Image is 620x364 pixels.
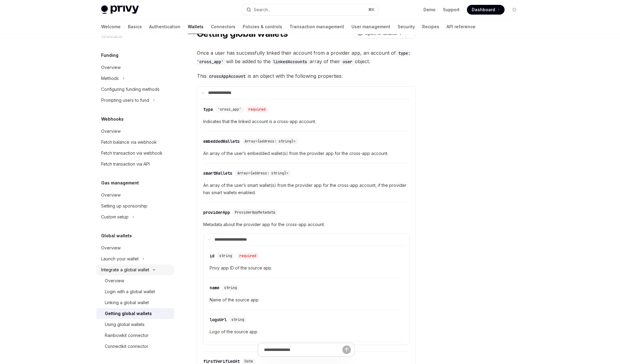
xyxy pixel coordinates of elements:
span: Array<{address: string}> [245,139,296,144]
div: Setting up sponsorship [101,202,147,210]
a: Recipes [422,19,439,34]
a: Overview [96,126,174,137]
div: Launch your wallet [101,255,139,263]
code: linkedAccounts [271,58,310,65]
div: Prompting users to fund [101,97,149,104]
span: string [231,317,244,322]
div: Fetch transaction via API [101,160,150,168]
a: Overview [96,62,174,73]
div: Getting global wallets [105,310,152,317]
a: Connectors [211,19,235,34]
div: required [237,253,259,259]
a: Support [443,7,460,13]
div: Custom setup [101,213,128,221]
a: Security [398,19,415,34]
span: Logo of the source app. [210,328,403,335]
span: An array of the user’s embedded wallet(s) from the provider app for the cross-app account. [203,150,409,157]
div: Login with a global wallet [105,288,155,295]
code: user [340,58,355,65]
div: embeddedWallets [203,138,240,144]
div: Rainbowkit connector [105,332,149,339]
span: Dashboard [472,7,495,13]
a: Configuring funding methods [96,84,174,95]
div: Connectkit connector [105,343,148,350]
div: Overview [105,277,124,284]
span: Indicates that the linked account is a cross-app account. [203,118,409,125]
a: User management [351,19,390,34]
h5: Global wallets [101,232,132,239]
code: crossAppAccount [207,73,248,80]
a: Getting global wallets [96,308,174,319]
button: Send message [342,345,351,354]
div: Configuring funding methods [101,86,159,93]
div: Overview [101,191,121,199]
h5: Webhooks [101,115,124,123]
div: id [210,253,214,259]
a: API reference [447,19,475,34]
span: string [224,285,237,290]
a: Basics [128,19,142,34]
a: Setting up sponsorship [96,201,174,211]
a: Fetch transaction via webhook [96,148,174,159]
div: type [203,106,213,112]
a: Overview [96,190,174,201]
a: Rainbowkit connector [96,330,174,341]
div: Using global wallets [105,321,145,328]
span: ProviderAppMetadata [235,210,275,215]
a: Overview [96,275,174,286]
div: name [210,285,219,291]
div: Search... [254,6,271,13]
div: smartWallets [203,170,232,176]
h5: Gas management [101,179,139,187]
a: Wallets [188,19,204,34]
div: required [246,106,268,112]
a: Dashboard [467,5,505,15]
a: Authentication [149,19,180,34]
div: Methods [101,75,119,82]
a: Using global wallets [96,319,174,330]
div: providerApp [203,209,230,215]
button: Search...⌘K [242,4,378,15]
h5: Funding [101,52,118,59]
div: logoUrl [210,317,227,323]
button: Toggle dark mode [509,5,519,15]
a: Welcome [101,19,121,34]
span: An array of the user’s smart wallet(s) from the provider app for the cross-app account, if the pr... [203,182,409,196]
a: Overview [96,242,174,253]
a: Connectkit connector [96,341,174,352]
div: Fetch balance via webhook [101,139,157,146]
div: Overview [101,64,121,71]
a: Transaction management [289,19,344,34]
span: Name of the source app. [210,296,403,304]
a: Login with a global wallet [96,286,174,297]
a: Linking a global wallet [96,297,174,308]
div: Fetch transaction via webhook [101,149,163,157]
a: Demo [423,7,436,13]
img: light logo [101,5,139,14]
div: Integrate a global wallet [101,266,149,273]
div: Overview [101,128,121,135]
a: Policies & controls [243,19,282,34]
a: Fetch transaction via API [96,159,174,170]
div: Overview [101,244,121,252]
div: Linking a global wallet [105,299,149,306]
span: Once a user has successfully linked their account from a provider app, an account of will be adde... [197,49,416,66]
span: Metadata about the provider app for the cross-app account. [203,221,409,228]
span: ⌘ K [368,7,375,12]
span: This is an object with the following properties: [197,72,416,80]
span: Array<{address: string}> [237,171,288,176]
span: 'cross_app' [218,107,241,112]
a: Fetch balance via webhook [96,137,174,148]
span: string [219,253,232,258]
span: Privy app ID of the source app. [210,264,403,272]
